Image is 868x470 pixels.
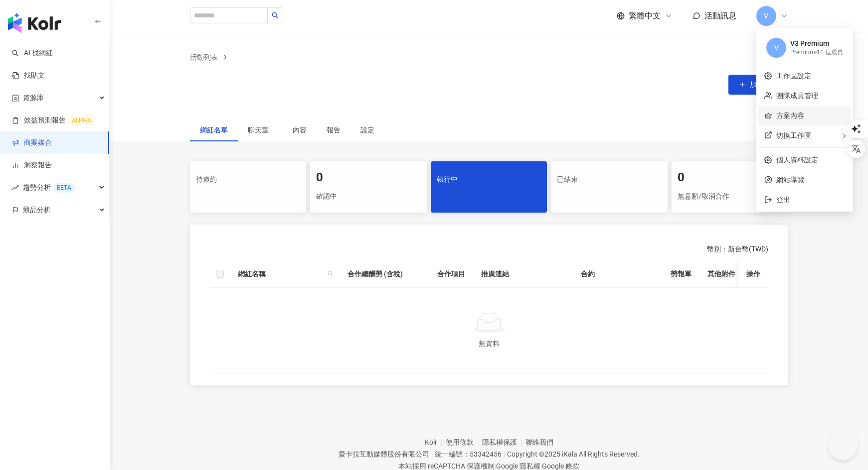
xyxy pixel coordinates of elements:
span: search [328,271,334,277]
a: 團隊成員管理 [776,92,818,100]
img: logo [8,13,61,33]
div: 已結束 [557,171,662,188]
a: 效益預測報告ALPHA [12,116,95,125]
a: 商案媒合 [12,138,52,148]
span: | [431,450,433,458]
div: 0 [678,169,782,186]
a: Google 條款 [542,462,579,470]
a: 隱私權保護 [482,438,525,446]
th: 合作總酬勞 (含稅) [340,260,429,288]
div: 網紅名單 [200,124,228,135]
a: iKala [562,450,577,458]
a: 使用條款 [446,438,482,446]
span: 繁體中文 [629,10,661,21]
div: 無意願/取消合作 [678,188,782,205]
div: 0 [316,169,421,186]
div: 愛卡拉互動媒體股份有限公司 [339,450,429,458]
a: searchAI 找網紅 [12,48,53,58]
div: V3 Premium [790,39,843,49]
div: 內容 [293,124,307,135]
span: V [764,10,768,21]
span: 網站導覽 [776,174,845,185]
div: 執行中 [437,171,541,188]
span: 趨勢分析 [23,176,75,199]
th: 合約 [573,260,663,288]
a: 活動列表 [188,52,220,63]
div: 設定 [360,124,374,135]
span: | [495,462,496,470]
span: 切換工作區 [776,131,811,139]
a: 找貼文 [12,71,45,81]
span: 網紅名稱 [238,268,324,279]
span: 活動訊息 [704,11,736,20]
span: search [326,266,336,281]
div: 統一編號：53342456 [435,450,502,458]
div: Premium - 11 位成員 [790,48,843,57]
a: 洞察報告 [12,160,52,170]
span: 資源庫 [23,87,44,109]
span: 加入網紅 [750,81,778,89]
a: Google 隱私權 [496,462,540,470]
div: BETA [53,183,75,193]
div: 無資料 [222,338,756,349]
span: search [272,12,279,19]
th: 其他附件 [699,260,789,288]
span: rise [12,184,19,191]
a: 個人資料設定 [776,156,818,164]
span: 競品分析 [23,199,51,221]
a: Kolr [425,438,446,446]
div: 待邀約 [196,171,301,188]
span: | [504,450,505,458]
div: 推廣連結 [481,268,565,279]
a: 工作區設定 [776,72,811,80]
iframe: Help Scout Beacon - Open [828,430,858,460]
span: V [774,42,779,53]
span: | [540,462,542,470]
span: 聊天室 [248,126,273,133]
span: 登出 [776,196,790,204]
th: 勞報單 [663,260,699,288]
th: 操作 [738,260,768,288]
div: 確認中 [316,188,421,205]
div: Copyright © 2025 All Rights Reserved. [507,450,640,458]
a: 聯絡我們 [525,438,553,446]
a: 方案內容 [776,112,804,119]
button: 加入網紅 [728,75,788,95]
th: 合作項目 [429,260,473,288]
div: 幣別 ： 新台幣 ( TWD ) [210,244,768,254]
div: 報告 [327,124,341,135]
